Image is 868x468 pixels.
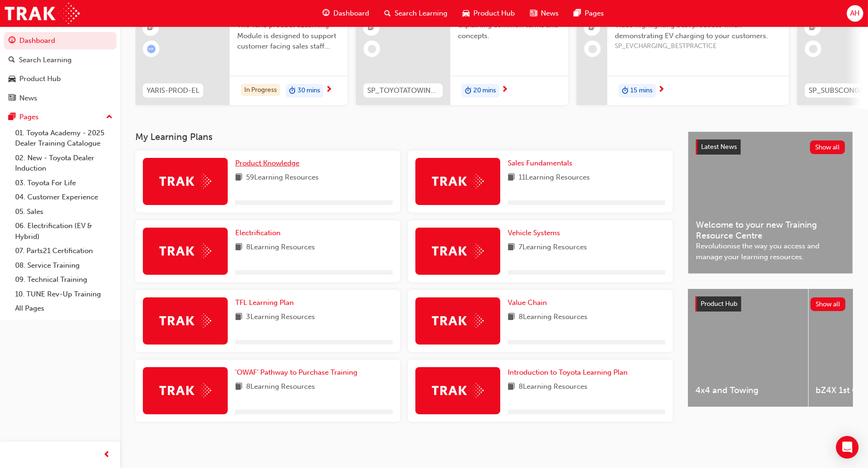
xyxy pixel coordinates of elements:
img: Trak [432,174,484,189]
span: duration-icon [289,85,296,97]
div: Search Learning [19,55,72,66]
span: next-icon [325,86,332,94]
span: 8 Learning Resources [246,242,315,254]
a: 04. Customer Experience [11,190,116,205]
span: Electrification [235,229,281,237]
span: Product Hub [701,300,737,308]
a: 02. New - Toyota Dealer Induction [11,151,116,176]
button: AH [847,5,863,22]
span: Revolutionise the way you access and manage your learning resources. [696,241,845,262]
span: book-icon [235,172,242,184]
a: Value Chain [508,297,551,308]
span: 8 Learning Resources [246,381,315,393]
span: duration-icon [465,85,471,97]
span: next-icon [501,86,508,94]
a: 06. Electrification (EV & Hybrid) [11,219,116,244]
a: Sales Fundamentals [508,158,576,169]
a: 'OWAF' Pathway to Purchase Training [235,367,361,378]
img: Trak [432,383,484,398]
span: book-icon [235,381,242,393]
span: SP_TOYOTATOWING_0424 [367,85,439,96]
span: 30 mins [298,85,320,96]
img: Trak [159,313,211,328]
div: Open Intercom Messenger [836,436,859,459]
span: Product Hub [473,8,515,19]
span: learningRecordVerb_ATTEMPT-icon [147,45,156,53]
a: Vehicle Systems [508,228,564,238]
a: 05. Sales [11,205,116,219]
span: learningRecordVerb_NONE-icon [809,45,818,53]
span: up-icon [106,111,113,123]
span: 59 Learning Resources [246,172,319,184]
button: Pages [4,108,116,126]
span: prev-icon [104,449,111,461]
span: book-icon [508,312,515,323]
span: YARIS-PROD-EL [147,85,199,96]
div: Product Hub [19,74,61,84]
img: Trak [159,244,211,258]
a: car-iconProduct Hub [455,4,522,23]
span: Pages [585,8,604,19]
span: Welcome to your new Training Resource Centre [696,220,845,241]
a: guage-iconDashboard [315,4,377,23]
span: search-icon [384,8,391,19]
span: search-icon [8,56,15,65]
span: 7 Learning Resources [519,242,587,254]
span: 4x4 and Towing [695,385,801,396]
span: news-icon [530,8,537,19]
span: booktick-icon [368,22,375,34]
span: Latest News [701,143,737,151]
span: SP_EVCHARGING_BESTPRACTICE [615,41,781,52]
a: 4x4 and Towing [688,289,808,407]
a: Dashboard [4,32,116,49]
a: Product Hub [4,70,116,88]
span: 20 mins [473,85,496,96]
span: 'OWAF' Pathway to Purchase Training [235,368,357,377]
span: 11 Learning Resources [519,172,590,184]
span: booktick-icon [148,22,154,34]
img: Trak [159,174,211,189]
a: Electrification [235,228,284,238]
img: Trak [432,244,484,258]
span: Dashboard [333,8,369,19]
span: Search Learning [395,8,447,19]
img: Trak [432,313,484,328]
span: booktick-icon [810,22,816,34]
span: book-icon [508,242,515,254]
a: Product HubShow all [695,296,845,312]
span: learningRecordVerb_NONE-icon [368,45,376,53]
span: 3 Learning Resources [246,312,315,323]
span: News [541,8,559,19]
span: The Yaris product eLearning Module is designed to support customer facing sales staff with introd... [237,20,340,52]
a: search-iconSearch Learning [377,4,455,23]
span: Value Chain [508,298,547,307]
a: pages-iconPages [566,4,612,23]
a: TFL Learning Plan [235,297,298,308]
a: Latest NewsShow allWelcome to your new Training Resource CentreRevolutionise the way you access a... [688,131,853,274]
a: 01. Toyota Academy - 2025 Dealer Training Catalogue [11,126,116,151]
span: book-icon [235,312,242,323]
a: 03. Toyota For Life [11,176,116,190]
img: Trak [5,3,80,24]
div: News [19,93,37,104]
span: booktick-icon [589,22,595,34]
a: 08. Service Training [11,258,116,273]
span: 15 mins [630,85,653,96]
span: 8 Learning Resources [519,381,587,393]
span: pages-icon [574,8,581,19]
a: Latest NewsShow all [696,140,845,155]
span: 8 Learning Resources [519,312,587,323]
button: Show all [810,297,846,311]
span: guage-icon [8,37,16,45]
span: book-icon [235,242,242,254]
a: 10. TUNE Rev-Up Training [11,287,116,302]
button: DashboardSearch LearningProduct HubNews [4,30,116,108]
a: Introduction to Toyota Learning Plan [508,367,631,378]
div: Pages [19,112,39,123]
a: Product Knowledge [235,158,303,169]
span: Video highlighting best practices when demonstrating EV charging to your customers. [615,20,781,41]
span: car-icon [463,8,470,19]
a: 07. Parts21 Certification [11,244,116,258]
span: guage-icon [322,8,330,19]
